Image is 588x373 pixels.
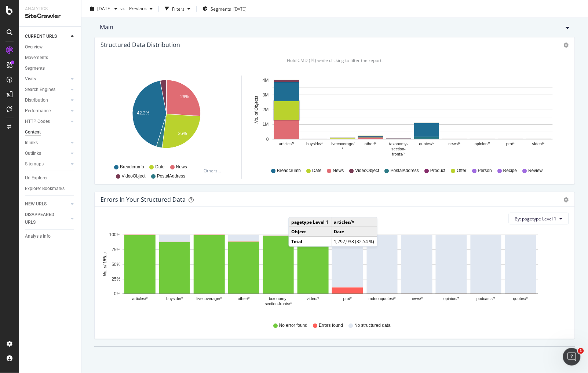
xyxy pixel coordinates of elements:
[419,142,434,146] text: quotes/*
[25,86,55,94] div: Search Engines
[101,230,562,315] div: A chart.
[25,174,76,182] a: Url Explorer
[457,168,467,174] span: Offer
[176,164,187,170] span: News
[263,122,269,127] text: 1M
[509,213,569,224] button: By: pagetype Level 1
[112,247,120,252] text: 75%
[513,296,528,301] text: quotes/*
[126,3,156,15] button: Previous
[25,118,69,125] a: HTTP Codes
[475,142,491,146] text: opinion/*
[25,96,48,104] div: Distribution
[411,296,423,301] text: news/*
[109,233,121,238] text: 100%
[25,200,47,208] div: NEW URLS
[211,6,231,12] span: Segments
[25,33,57,40] div: CURRENT URLS
[443,296,460,301] text: opinion/*
[25,96,69,104] a: Distribution
[251,76,562,161] svg: A chart.
[25,233,76,240] a: Analysis Info
[319,322,343,329] span: Errors found
[430,168,445,174] span: Product
[515,216,557,222] span: By: pagetype Level 1
[365,142,377,146] text: other/*
[25,107,51,115] div: Performance
[101,196,186,203] div: Errors in your structured data
[238,296,250,301] text: other/*
[306,142,323,146] text: buyside/*
[126,6,147,12] span: Previous
[331,217,377,227] td: articles/*
[25,6,75,12] div: Analytics
[25,65,76,72] a: Segments
[101,41,180,48] div: Structured Data Distribution
[289,227,332,237] td: Object
[25,128,41,136] div: Content
[178,131,187,136] text: 26%
[112,277,120,282] text: 25%
[25,43,43,51] div: Overview
[289,217,332,227] td: pagetype Level 1
[312,168,321,174] span: Date
[476,296,496,301] text: podcasts/*
[25,211,69,226] a: DISAPPEARED URLS
[503,168,517,174] span: Recipe
[120,5,126,11] span: vs
[263,107,269,112] text: 2M
[25,233,51,240] div: Analysis Info
[289,237,332,246] td: Total
[265,301,292,306] text: section-fronts/*
[25,128,76,136] a: Content
[233,6,246,12] div: [DATE]
[156,164,165,170] span: Date
[263,78,269,83] text: 4M
[564,43,569,48] div: gear
[25,150,41,157] div: Outlinks
[120,164,144,170] span: Breadcrumb
[266,137,269,142] text: 0
[25,160,44,168] div: Sitemaps
[354,322,391,329] span: No structured data
[87,3,120,15] button: [DATE]
[172,6,185,12] div: Filters
[204,168,224,174] div: Others...
[478,168,492,174] span: Person
[25,150,69,157] a: Outlinks
[25,118,50,125] div: HTTP Codes
[263,92,269,98] text: 3M
[25,65,45,72] div: Segments
[331,227,377,237] td: Date
[122,173,146,179] span: VideoObject
[25,174,48,182] div: Url Explorer
[25,54,76,62] a: Movements
[277,168,301,174] span: Breadcrumb
[331,237,377,246] td: 1,297,938 (32.54 %)
[25,200,69,208] a: NEW URLS
[25,139,69,147] a: Inlinks
[25,107,69,115] a: Performance
[25,211,62,226] div: DISAPPEARED URLS
[197,296,222,301] text: livecoverage/*
[391,168,419,174] span: PostalAddress
[307,296,319,301] text: video/*
[564,197,569,202] div: gear
[369,296,396,301] text: mdnonquotes/*
[449,142,461,146] text: news/*
[392,152,405,156] text: fronts/*
[137,110,150,116] text: 42.2%
[25,75,69,83] a: Visits
[180,95,189,100] text: 26%
[25,33,69,40] a: CURRENT URLS
[102,76,231,161] svg: A chart.
[25,86,69,94] a: Search Engines
[533,142,545,146] text: video/*
[25,139,38,147] div: Inlinks
[102,252,107,276] text: No. of URLs
[25,160,69,168] a: Sitemaps
[355,168,379,174] span: VideoObject
[166,296,183,301] text: buyside/*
